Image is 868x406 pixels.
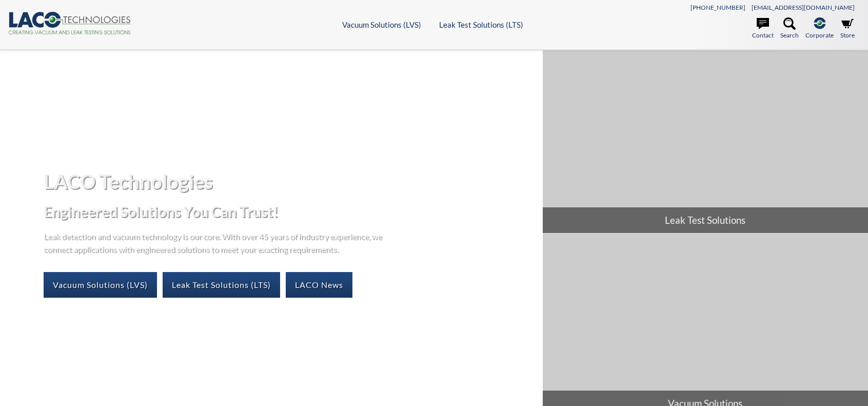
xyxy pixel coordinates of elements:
[44,202,535,221] h2: Engineered Solutions You Can Trust!
[286,272,352,298] a: LACO News
[163,272,280,298] a: Leak Test Solutions (LTS)
[840,17,855,40] a: Store
[752,17,774,40] a: Contact
[342,20,421,29] a: Vacuum Solutions (LVS)
[780,17,799,40] a: Search
[44,229,387,256] p: Leak detection and vacuum technology is our core. With over 45 years of industry experience, we c...
[805,30,834,40] span: Corporate
[752,4,855,11] a: [EMAIL_ADDRESS][DOMAIN_NAME]
[44,272,157,298] a: Vacuum Solutions (LVS)
[44,169,535,194] h1: LACO Technologies
[691,4,745,11] a: [PHONE_NUMBER]
[439,20,523,29] a: Leak Test Solutions (LTS)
